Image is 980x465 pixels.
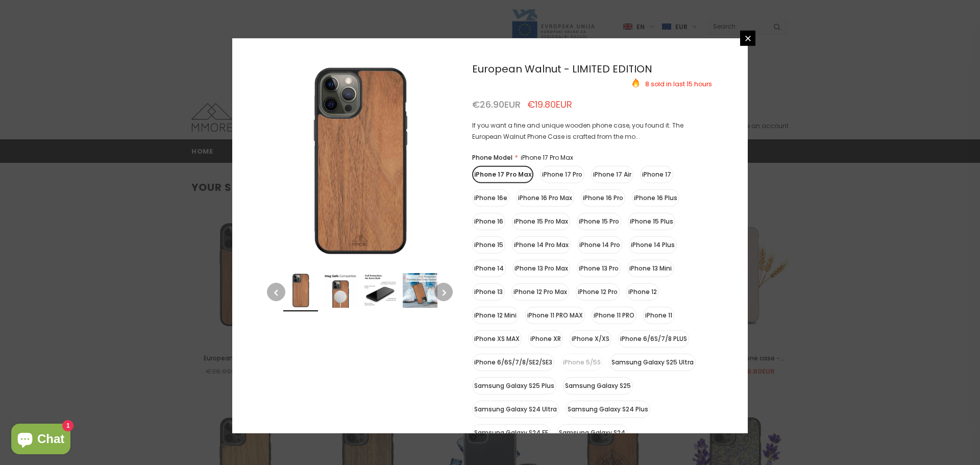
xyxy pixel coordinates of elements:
label: Samsung Galaxy S25 Plus [472,377,556,394]
label: Samsung Galaxy S24 Plus [566,400,650,418]
label: iPhone 17 Pro Max [472,165,533,183]
label: iPhone 17 Air [591,165,633,183]
label: iPhone 13 Pro [577,259,621,277]
img: American Walnut Case Full Protection Bumper [363,273,398,307]
span: hours [694,79,712,88]
label: iPhone X/XS [570,330,611,347]
label: Samsung Galaxy S24 FE [472,424,550,441]
label: iPhone XS MAX [472,330,522,347]
label: iPhone 16 [472,212,505,230]
label: iPhone 15 Pro [577,212,621,230]
label: iPhone 11 PRO [592,306,636,324]
a: Close [740,30,755,45]
div: If you want a fine and unique wooden phone case, you found it. The European Walnut Phone Case is ... [472,119,712,142]
label: iPhone 16 Pro [581,189,625,206]
label: iPhone 16e [472,189,509,206]
span: 8 [645,79,649,88]
label: iPhone 15 [472,236,505,253]
label: iPhone 12 Mini [472,306,519,324]
label: iPhone 13 [472,283,505,300]
label: iPhone 17 [640,165,673,183]
label: iPhone 6/6S/7/8 PLUS [618,330,689,347]
label: iPhone 11 PRO MAX [525,306,585,324]
label: iPhone 14 [472,259,506,277]
label: iPhone XR [528,330,563,347]
label: iPhone 15 Pro Max [512,212,570,230]
label: iPhone 12 Pro Max [511,283,569,300]
label: iPhone 15 Plus [628,212,675,230]
span: €26.90EUR [472,97,521,110]
label: iPhone 13 Mini [627,259,674,277]
label: iPhone 13 Pro Max [512,259,570,277]
img: European Walnut - LIMITED EDITION [403,273,437,307]
label: Samsung Galaxy S24 Ultra [472,400,559,418]
label: iPhone 14 Pro [577,236,622,253]
label: iPhone 16 Plus [632,189,679,206]
inbox-online-store-chat: Shopify online store chat [8,424,73,457]
span: €19.80EUR [527,97,572,110]
span: iPhone 17 Pro Max [521,153,573,161]
img: European Walnut - LIMITED EDITION [283,273,318,307]
label: iPhone 17 Pro [540,165,584,183]
label: iPhone 6/6S/7/8/SE2/SE3 [472,353,554,371]
span: 15 [687,79,693,88]
label: Samsung Galaxy S24 [557,424,627,441]
label: iPhone 14 Pro Max [512,236,571,253]
label: Samsung Galaxy S25 [563,377,633,394]
label: iPhone 12 [626,283,659,300]
a: European Walnut - LIMITED EDITION [472,61,652,76]
span: Phone Model [472,153,512,161]
label: iPhone 5/5S [561,353,603,371]
img: European Walnut - LIMITED EDITION [323,273,358,307]
span: sold in last [651,79,685,88]
label: iPhone 14 Plus [629,236,677,253]
label: Samsung Galaxy S25 Ultra [609,353,696,371]
label: iPhone 11 [643,306,674,324]
label: iPhone 12 Pro [576,283,620,300]
label: iPhone 16 Pro Max [516,189,574,206]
